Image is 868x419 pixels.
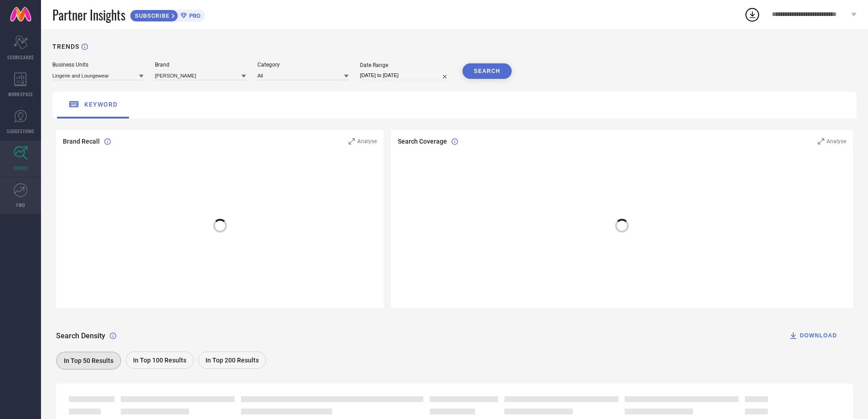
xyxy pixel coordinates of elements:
[56,331,105,340] span: Search Density
[52,5,125,24] span: Partner Insights
[357,138,377,145] span: Analyse
[777,326,848,345] button: DOWNLOAD
[155,62,246,68] div: Brand
[818,138,824,145] svg: Zoom
[133,357,186,364] span: In Top 100 Results
[8,91,33,98] span: WORKSPACE
[744,6,760,23] div: Open download list
[52,62,144,68] div: Business Units
[64,357,113,364] span: In Top 50 Results
[827,138,846,145] span: Analyse
[7,128,35,134] span: SUGGESTIONS
[7,54,34,61] span: SCORECARDS
[187,12,200,19] span: PRO
[360,62,451,68] div: Date Range
[52,43,79,50] h1: TRENDS
[16,202,25,208] span: FWD
[130,7,205,22] a: SUBSCRIBEPRO
[13,165,28,171] span: TRENDS
[462,63,512,79] button: SEARCH
[205,357,259,364] span: In Top 200 Results
[349,138,355,145] svg: Zoom
[84,101,118,108] span: keyword
[63,138,100,145] span: Brand Recall
[398,138,447,145] span: Search Coverage
[360,71,451,80] input: Select date range
[130,12,172,19] span: SUBSCRIBE
[257,62,349,68] div: Category
[789,331,837,340] div: DOWNLOAD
